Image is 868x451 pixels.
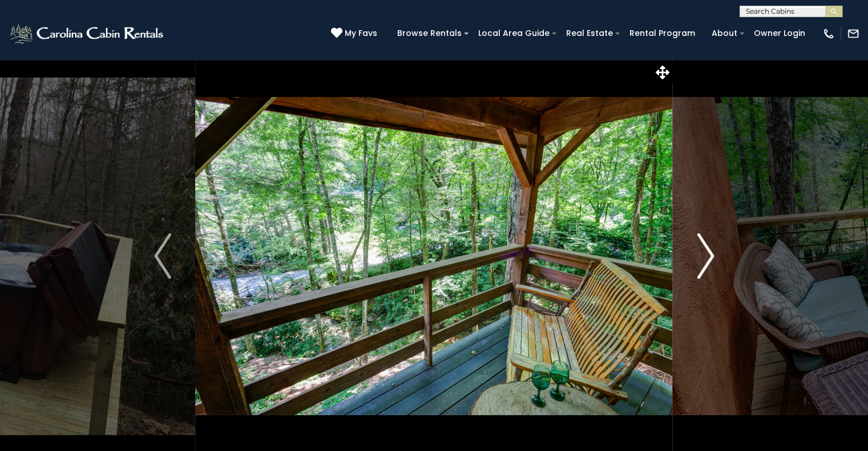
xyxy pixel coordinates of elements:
[748,25,811,42] a: Owner Login
[706,25,743,42] a: About
[560,25,619,42] a: Real Estate
[345,27,377,39] span: My Favs
[847,27,859,40] img: mail-regular-white.png
[697,233,714,279] img: arrow
[154,233,171,279] img: arrow
[331,27,380,40] a: My Favs
[822,27,835,40] img: phone-regular-white.png
[391,25,467,42] a: Browse Rentals
[473,25,555,42] a: Local Area Guide
[9,22,167,45] img: White-1-2.png
[624,25,701,42] a: Rental Program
